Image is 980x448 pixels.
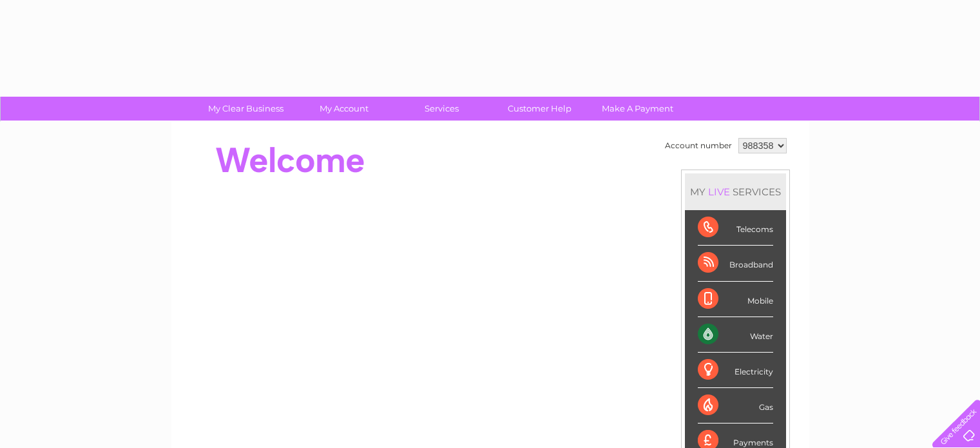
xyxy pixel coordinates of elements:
[193,97,299,121] a: My Clear Business
[698,317,773,353] div: Water
[698,353,773,388] div: Electricity
[584,97,691,121] a: Make A Payment
[685,173,786,210] div: MY SERVICES
[698,246,773,281] div: Broadband
[486,97,593,121] a: Customer Help
[698,388,773,424] div: Gas
[698,210,773,246] div: Telecoms
[291,97,397,121] a: My Account
[662,135,735,157] td: Account number
[389,97,495,121] a: Services
[698,282,773,317] div: Mobile
[706,186,733,198] div: LIVE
